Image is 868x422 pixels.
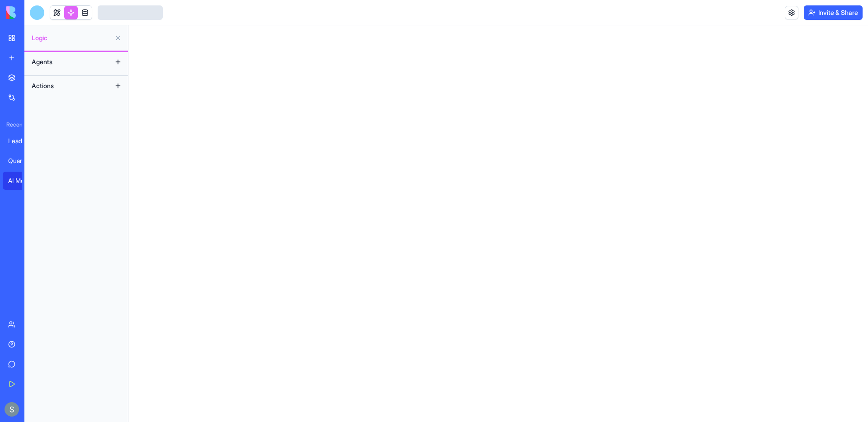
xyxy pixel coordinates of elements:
button: Actions [27,79,111,93]
a: Lead Enrichment Pro [3,132,39,150]
img: ACg8ocKnDTHbS00rqwWSHQfXf8ia04QnQtz5EDX_Ef5UNrjqV-k=s96-c [5,402,19,417]
a: Quantum Portfolio [3,152,39,170]
button: Agents [27,55,111,69]
div: Quantum Portfolio [8,156,33,165]
div: Lead Enrichment Pro [8,136,33,145]
a: AI Meeting Assistant [3,172,39,190]
span: Actions [32,81,54,90]
button: Invite & Share [804,5,863,20]
span: Recent [3,121,22,128]
img: logo [6,6,62,19]
span: Logic [32,33,111,42]
span: Agents [32,57,52,66]
div: AI Meeting Assistant [8,176,33,185]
